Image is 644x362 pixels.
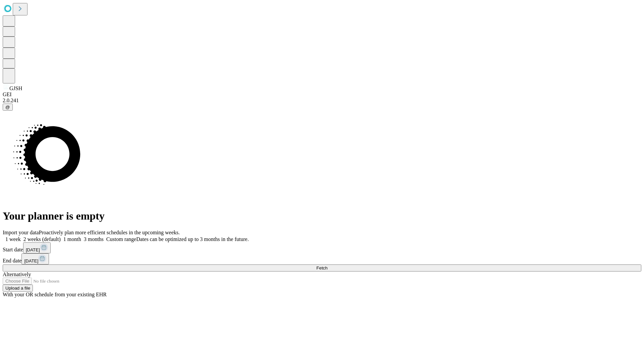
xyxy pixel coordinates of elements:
span: GJSH [9,85,22,91]
span: Proactively plan more efficient schedules in the upcoming weeks. [39,230,180,235]
span: 1 week [5,236,21,242]
button: @ [3,104,13,111]
span: Fetch [316,265,327,270]
span: [DATE] [24,258,38,263]
span: [DATE] [26,247,40,252]
div: GEI [3,92,641,98]
button: Upload a file [3,285,33,292]
span: @ [5,105,10,110]
span: 1 month [63,236,81,242]
button: [DATE] [21,253,49,264]
button: Fetch [3,264,641,271]
button: [DATE] [23,242,51,253]
span: With your OR schedule from your existing EHR [3,292,107,297]
h1: Your planner is empty [3,210,641,222]
div: 2.0.241 [3,98,641,104]
span: Custom range [106,236,136,242]
span: Alternatively [3,271,31,277]
div: Start date [3,242,641,253]
span: 3 months [84,236,104,242]
div: End date [3,253,641,264]
span: Import your data [3,230,39,235]
span: 2 weeks (default) [23,236,61,242]
span: Dates can be optimized up to 3 months in the future. [136,236,249,242]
